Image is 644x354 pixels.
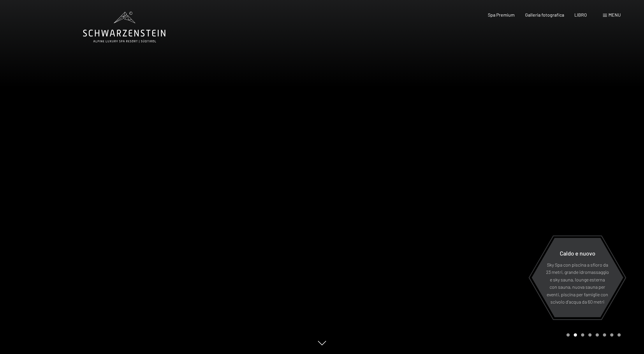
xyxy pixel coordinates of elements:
font: Caldo e nuovo [560,249,595,256]
a: LIBRO [574,12,587,17]
div: Carousel Page 1 [566,333,570,337]
div: Carousel Page 2 (Current Slide) [574,333,577,337]
div: Pagina 8 della giostra [617,333,621,337]
div: Pagina 4 del carosello [588,333,592,337]
a: Spa Premium [488,12,515,17]
a: Caldo e nuovo Sky Spa con piscina a sfioro da 23 metri, grande idromassaggio e sky sauna, lounge ... [531,237,624,318]
font: Sky Spa con piscina a sfioro da 23 metri, grande idromassaggio e sky sauna, lounge esterna con sa... [546,262,609,304]
font: menu [608,12,621,17]
div: Pagina 6 della giostra [603,333,606,337]
a: Galleria fotografica [525,12,564,17]
div: Pagina 5 della giostra [596,333,599,337]
div: Paginazione carosello [564,333,621,337]
div: Pagina 3 della giostra [581,333,584,337]
div: Carosello Pagina 7 [610,333,613,337]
